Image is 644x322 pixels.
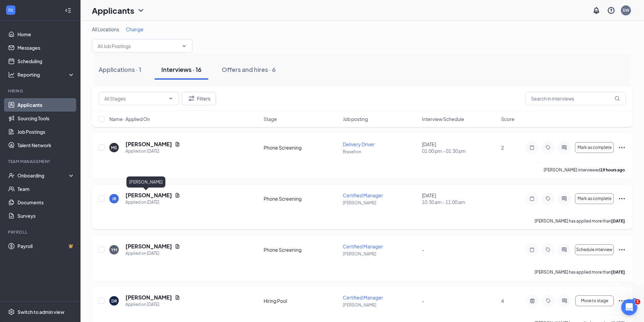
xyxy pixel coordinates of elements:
svg: Ellipses [618,297,626,305]
button: Move to stage [575,295,614,306]
svg: WorkstreamLogo [7,7,14,13]
span: 01:00 pm - 01:30 pm [422,148,497,154]
span: Mark as complete [578,196,611,201]
button: Mark as complete [575,193,614,204]
span: Name · Applied On [109,116,150,122]
button: Filter Filters [182,92,216,105]
a: Scheduling [17,54,75,68]
a: Surveys [17,209,75,223]
div: Interviews · 16 [161,65,202,74]
div: Applied on [DATE] [125,148,180,155]
svg: Note [528,247,536,252]
svg: Notifications [592,6,600,14]
span: - [422,247,424,253]
p: [PERSON_NAME] [343,200,418,206]
svg: Document [175,295,180,300]
span: 4 [501,298,504,304]
svg: Filter [187,94,196,103]
svg: ChevronDown [168,96,173,101]
h5: [PERSON_NAME] [125,192,172,199]
input: All Stages [104,95,165,102]
div: SW [623,7,629,13]
div: YM [111,247,117,253]
a: PayrollCrown [17,239,75,253]
div: Applied on [DATE] [125,199,180,206]
div: 2 [632,298,637,304]
div: [DATE] [422,141,497,154]
span: Schedule interview [576,247,612,252]
button: Mark as complete [575,142,614,153]
a: Messages [17,41,75,54]
svg: Tag [544,145,552,150]
div: [PERSON_NAME] [126,176,165,188]
h5: [PERSON_NAME] [125,294,172,301]
span: 10:30 am - 11:00 am [422,199,497,205]
div: Phone Screening [264,246,339,253]
svg: MagnifyingGlass [614,96,620,101]
div: Hiring [8,88,73,94]
p: Braselton [343,149,418,155]
span: Job posting [343,116,368,122]
span: Delivery Driver [343,141,375,147]
h1: Applicants [92,5,134,16]
svg: QuestionInfo [607,6,615,14]
svg: Note [528,145,536,150]
a: Applicants [17,98,75,112]
p: [PERSON_NAME] has applied more than . [535,269,626,275]
b: [DATE] [611,218,625,224]
a: Job Postings [17,125,75,138]
div: Hiring Pool [264,297,339,304]
svg: Settings [8,309,15,315]
svg: Document [175,244,180,249]
svg: Document [175,142,180,147]
svg: ActiveNote [528,298,536,304]
span: Change [126,26,144,32]
span: 2 [501,145,504,151]
p: [PERSON_NAME] interviewed . [544,167,626,173]
svg: Ellipses [618,144,626,152]
span: Interview Schedule [422,116,464,122]
div: Onboarding [17,172,69,179]
div: Applications · 1 [99,65,141,74]
span: Stage [264,116,277,122]
span: Certified Manager [343,243,383,249]
b: [DATE] [611,270,625,275]
span: Move to stage [581,298,608,303]
h5: [PERSON_NAME] [125,140,172,148]
svg: Collapse [65,7,71,14]
a: Talent Network [17,138,75,152]
svg: Tag [544,247,552,252]
svg: Ellipses [618,246,626,254]
svg: UserCheck [8,172,15,179]
div: Phone Screening [264,144,339,151]
svg: Tag [544,196,552,201]
span: - [422,298,424,304]
span: All Locations [92,26,119,32]
span: Certified Manager [343,294,383,300]
div: DR [111,298,117,304]
a: Documents [17,196,75,209]
div: Reporting [17,71,75,78]
svg: ActiveChat [560,196,568,201]
svg: ChevronDown [137,6,145,14]
p: [PERSON_NAME] [343,251,418,257]
input: Search in interviews [525,92,626,105]
svg: Document [175,193,180,198]
span: Score [501,116,515,122]
div: Applied on [DATE] [125,301,180,308]
input: All Job Postings [98,42,179,50]
svg: Note [528,196,536,201]
a: Team [17,182,75,196]
svg: Ellipses [618,195,626,203]
iframe: Intercom live chat [621,299,637,315]
a: Home [17,28,75,41]
div: MS [111,145,117,151]
svg: Tag [544,298,552,304]
div: [DATE] [422,192,497,205]
b: 19 hours ago [600,167,625,172]
svg: ChevronDown [181,43,187,49]
h5: [PERSON_NAME] [125,243,172,250]
svg: ActiveChat [560,247,568,252]
p: [PERSON_NAME] has applied more than . [535,218,626,224]
div: Applied on [DATE] [125,250,180,257]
